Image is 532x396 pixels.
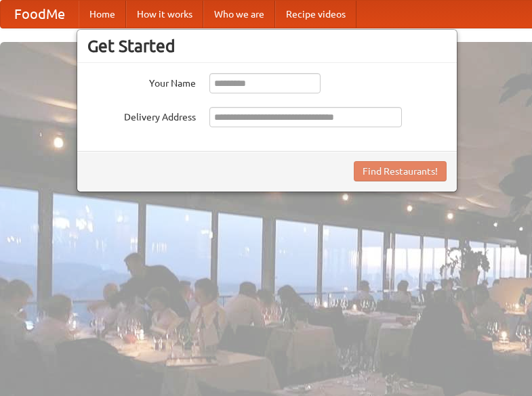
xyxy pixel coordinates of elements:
[87,107,196,124] label: Delivery Address
[126,1,203,28] a: How it works
[275,1,356,28] a: Recipe videos
[203,1,275,28] a: Who we are
[79,1,126,28] a: Home
[87,73,196,90] label: Your Name
[354,161,447,181] button: Find Restaurants!
[87,36,447,56] h3: Get Started
[1,1,79,28] a: FoodMe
